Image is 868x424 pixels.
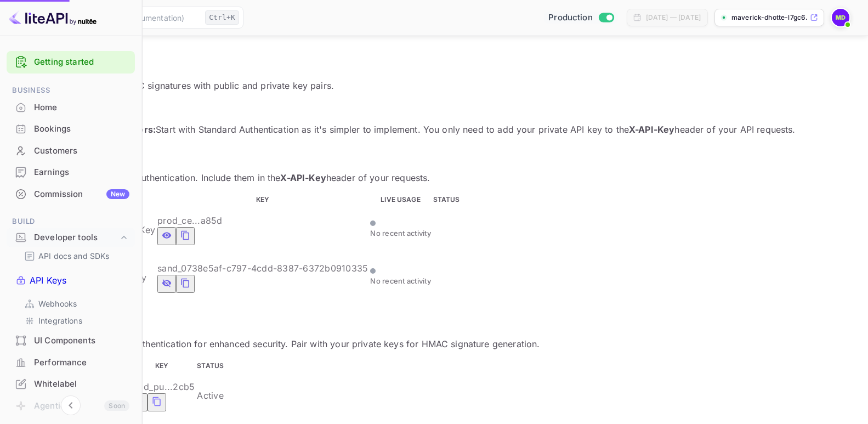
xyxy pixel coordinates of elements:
div: CommissionNew [7,184,135,205]
strong: X-API-Key [280,172,326,183]
a: Earnings [7,162,135,182]
div: Home [34,101,129,114]
h6: 🔒 Secure Authentication [13,56,855,65]
th: STATUS [196,360,235,371]
div: Earnings [34,166,129,179]
div: API docs and SDKs [20,248,131,264]
div: Whitelabel [7,374,135,395]
div: Ctrl+K [205,10,239,25]
th: KEY [128,360,196,371]
a: Performance [7,352,135,372]
button: Collapse navigation [61,395,81,415]
span: Production [548,12,593,24]
div: Bookings [7,118,135,140]
div: Customers [34,145,129,157]
div: New [106,189,129,199]
div: Performance [34,357,129,369]
strong: X-API-Key [629,124,674,135]
a: UI Components [7,330,135,350]
a: Getting started [34,56,129,69]
div: UI Components [34,335,129,347]
p: Use these keys with Secure Authentication for enhanced security. Pair with your private keys for ... [13,337,855,350]
div: Commission [34,188,129,201]
div: Active [197,389,224,402]
p: Use these keys for Standard Authentication. Include them in the header of your requests. [13,171,855,184]
a: Home [7,97,135,117]
div: Webhooks [20,296,131,312]
th: STATUS [433,194,471,205]
div: [DATE] — [DATE] [646,13,701,22]
p: Integrations [38,315,82,326]
div: Developer tools [34,231,118,244]
div: Switch to Sandbox mode [544,12,618,24]
a: API Keys [15,265,133,296]
span: Business [7,84,135,97]
a: Customers [7,140,135,161]
span: Build [7,216,135,228]
div: Getting started [7,51,135,74]
div: Customers [7,140,135,162]
div: Performance [7,352,135,374]
div: Whitelabel [34,378,129,391]
div: Integrations [20,313,131,329]
a: Integrations [24,315,126,326]
h5: Private API Keys [13,148,855,159]
p: 💡 Start with Standard Authentication as it's simpler to implement. You only need to add your priv... [13,123,855,136]
div: Bookings [34,123,129,135]
a: CommissionNew [7,184,135,204]
span: No recent activity [370,229,431,238]
p: Enhanced security using HMAC signatures with public and private key pairs. [13,79,855,92]
a: API docs and SDKs [24,250,126,262]
span: prod_pu...2cb5 [129,381,195,392]
p: maverick-dhotte-l7gc6.... [731,13,808,22]
div: Home [7,97,135,118]
p: API docs and SDKs [38,250,110,262]
th: LIVE USAGE [370,194,432,205]
span: No recent activity [370,276,431,285]
h5: Public API Keys [13,314,855,325]
div: Developer tools [7,228,135,247]
a: Webhooks [24,298,126,309]
span: sand_0738e5af-c797-4cdd-8387-6372b0910335 [157,263,368,274]
div: UI Components [7,330,135,352]
p: API Keys [30,274,66,287]
th: KEY [157,194,368,205]
table: private api keys table [13,193,472,302]
div: Earnings [7,162,135,183]
img: LiteAPI logo [9,9,97,26]
span: prod_ce...a85d [157,215,223,226]
a: Whitelabel [7,374,135,394]
a: Bookings [7,118,135,139]
p: Webhooks [38,298,77,309]
img: Maverick Dhotte [832,9,849,26]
